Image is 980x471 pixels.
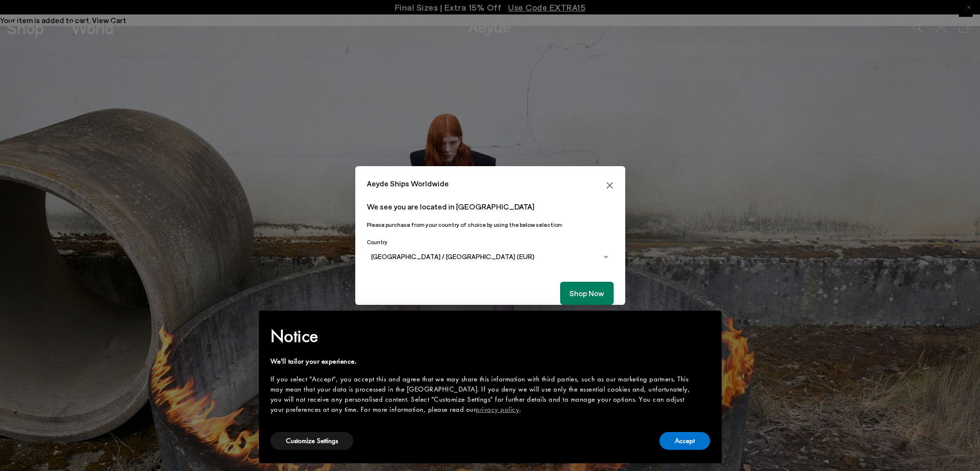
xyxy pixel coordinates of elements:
[367,239,387,245] span: Country
[270,324,695,349] h2: Notice
[659,432,710,450] button: Accept
[367,220,614,229] p: Please purchase from your country of choice by using the below selection:
[270,356,695,366] div: We'll tailor your experience.
[560,282,613,305] button: Shop Now
[703,317,709,332] span: ×
[602,178,618,193] button: Close
[695,314,718,337] button: Close this notice
[367,178,449,189] span: Aeyde Ships Worldwide
[476,405,519,414] a: privacy policy
[371,252,535,261] span: [GEOGRAPHIC_DATA] / [GEOGRAPHIC_DATA] (EUR)
[270,432,353,450] button: Customize Settings
[367,201,614,212] p: We see you are located in [GEOGRAPHIC_DATA]
[270,374,695,415] div: If you select "Accept", you accept this and agree that we may share this information with third p...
